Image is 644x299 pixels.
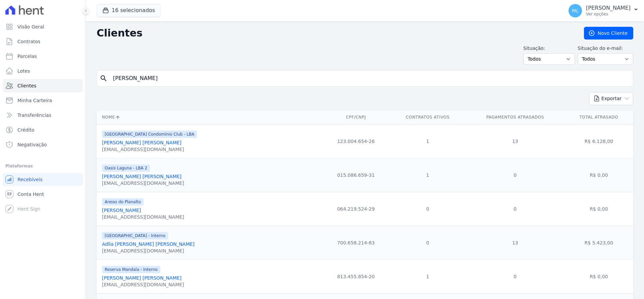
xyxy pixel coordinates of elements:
td: R$ 0,00 [565,192,633,226]
a: Novo Cliente [584,27,633,40]
span: Transferências [17,112,51,119]
span: Areias do Planalto [102,198,144,206]
th: CPF/CNPJ [322,110,389,124]
td: 700.658.214-83 [322,226,389,259]
span: Recebíveis [17,176,43,183]
td: R$ 0,00 [565,158,633,192]
td: 13 [466,226,564,259]
span: Minha Carteira [17,97,52,104]
div: [EMAIL_ADDRESS][DOMAIN_NAME] [102,180,184,186]
td: 1 [389,158,466,192]
td: 0 [466,192,564,226]
td: 0 [466,158,564,192]
a: [PERSON_NAME] [102,208,141,213]
span: Conta Hent [17,191,44,198]
span: Oasis Laguna - LBA 2 [102,164,150,172]
a: Negativação [3,138,83,151]
div: Plataformas [5,162,80,170]
button: ML [PERSON_NAME] Ver opções [563,1,644,20]
a: Transferências [3,108,83,122]
p: [PERSON_NAME] [586,5,631,11]
span: Visão Geral [17,23,44,30]
th: Total Atrasado [565,110,633,124]
a: [PERSON_NAME] [PERSON_NAME] [102,174,181,179]
td: 13 [466,124,564,158]
th: Nome [97,110,322,124]
a: Adlla [PERSON_NAME] [PERSON_NAME] [102,241,195,247]
div: [EMAIL_ADDRESS][DOMAIN_NAME] [102,146,197,153]
a: Lotes [3,64,83,78]
span: Reserva Mandala - Interno [102,266,160,273]
h2: Clientes [97,27,573,39]
span: [GEOGRAPHIC_DATA] Condomínio Club - LBA [102,131,197,138]
a: Parcelas [3,50,83,63]
td: 1 [389,124,466,158]
span: [GEOGRAPHIC_DATA] - Interno [102,232,168,239]
th: Contratos Ativos [389,110,466,124]
td: 064.219.524-29 [322,192,389,226]
input: Buscar por nome, CPF ou e-mail [109,72,630,85]
a: [PERSON_NAME] [PERSON_NAME] [102,140,181,145]
td: 1 [389,259,466,293]
button: 16 selecionados [97,4,161,17]
a: Minha Carteira [3,94,83,107]
td: R$ 6.128,00 [565,124,633,158]
td: 0 [389,226,466,259]
a: Clientes [3,79,83,92]
a: Visão Geral [3,20,83,33]
label: Situação do e-mail: [578,45,633,52]
div: [EMAIL_ADDRESS][DOMAIN_NAME] [102,281,184,288]
span: Contratos [17,38,40,45]
label: Situação: [523,45,575,52]
span: Crédito [17,127,35,133]
td: 123.004.654-26 [322,124,389,158]
td: 813.455.854-20 [322,259,389,293]
div: [EMAIL_ADDRESS][DOMAIN_NAME] [102,247,195,254]
button: Exportar [589,92,633,105]
a: [PERSON_NAME] [PERSON_NAME] [102,275,181,281]
th: Pagamentos Atrasados [466,110,564,124]
span: ML [572,8,579,13]
a: Contratos [3,35,83,48]
a: Recebíveis [3,173,83,186]
td: 0 [389,192,466,226]
i: search [100,74,108,82]
td: 0 [466,259,564,293]
td: R$ 0,00 [565,259,633,293]
a: Crédito [3,123,83,137]
span: Lotes [17,68,30,74]
p: Ver opções [586,11,631,17]
span: Negativação [17,141,47,148]
td: R$ 5.423,00 [565,226,633,259]
span: Parcelas [17,53,37,60]
div: [EMAIL_ADDRESS][DOMAIN_NAME] [102,214,184,220]
span: Clientes [17,82,36,89]
a: Conta Hent [3,188,83,201]
td: 015.086.659-31 [322,158,389,192]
